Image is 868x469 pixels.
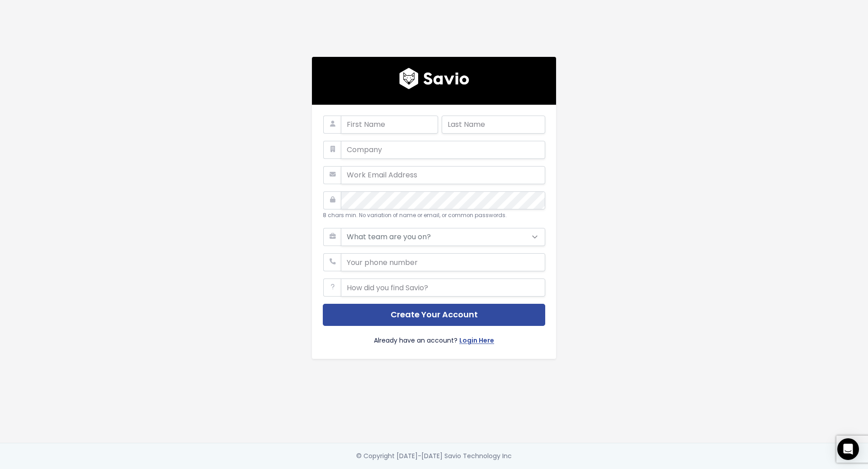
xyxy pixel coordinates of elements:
[356,450,512,462] div: © Copyright [DATE]-[DATE] Savio Technology Inc
[323,304,545,326] button: Create Your Account
[341,253,545,271] input: Your phone number
[399,68,469,89] img: logo600x187.a314fd40982d.png
[442,116,545,134] input: Last Name
[323,326,545,348] div: Already have an account?
[837,438,859,460] div: Open Intercom Messenger
[341,279,545,297] input: How did you find Savio?
[323,212,507,219] small: 8 chars min. No variation of name or email, or common passwords.
[459,335,494,348] a: Login Here
[341,166,545,184] input: Work Email Address
[341,116,438,134] input: First Name
[341,141,545,159] input: Company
